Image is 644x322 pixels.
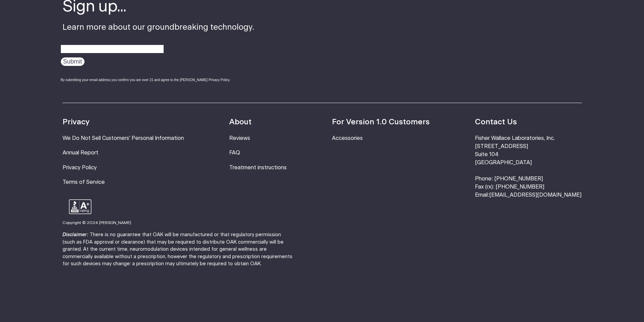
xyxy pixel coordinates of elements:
a: Privacy Policy [63,165,97,170]
a: FAQ [229,150,240,155]
strong: For Version 1.0 Customers [332,118,430,126]
a: Treatment instructions [229,165,287,170]
div: By submitting your email address you confirm you are over 21 and agree to the [PERSON_NAME] Priva... [61,77,254,82]
strong: Contact Us [475,118,517,126]
a: Accessories [332,135,363,141]
strong: Privacy [63,118,90,126]
strong: Disclaimer: [63,232,88,237]
a: Annual Report [63,150,98,155]
input: Submit [61,57,85,66]
li: Fisher Wallace Laboratories, Inc. [STREET_ADDRESS] Suite 104 [GEOGRAPHIC_DATA] Phone: [PHONE_NUMB... [475,134,581,199]
p: There is no guarantee that OAK will be manufactured or that regulatory permission (such as FDA ap... [63,231,292,268]
a: Reviews [229,135,250,141]
a: We Do Not Sell Customers' Personal Information [63,135,184,141]
a: [EMAIL_ADDRESS][DOMAIN_NAME] [489,192,581,198]
a: Terms of Service [63,179,105,185]
strong: About [229,118,252,126]
small: Copyright © 2024 [PERSON_NAME] [63,221,131,225]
